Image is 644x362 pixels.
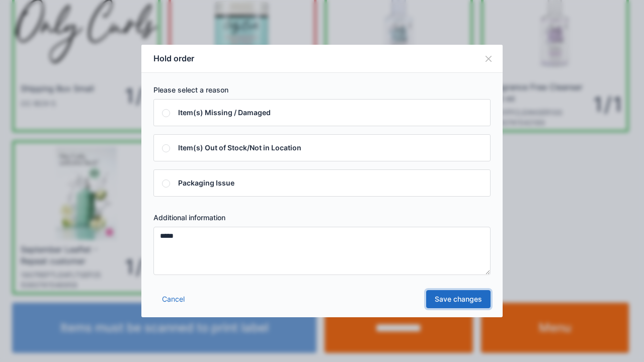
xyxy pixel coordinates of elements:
[153,290,193,308] a: Cancel
[153,213,491,223] label: Additional information
[178,143,301,152] span: Item(s) Out of Stock/Not in Location
[178,178,234,187] span: Packaging Issue
[153,53,194,64] h5: Hold order
[178,108,271,117] span: Item(s) Missing / Damaged
[153,85,491,95] label: Please select a reason
[426,290,491,308] a: Save changes
[474,45,503,73] button: Close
